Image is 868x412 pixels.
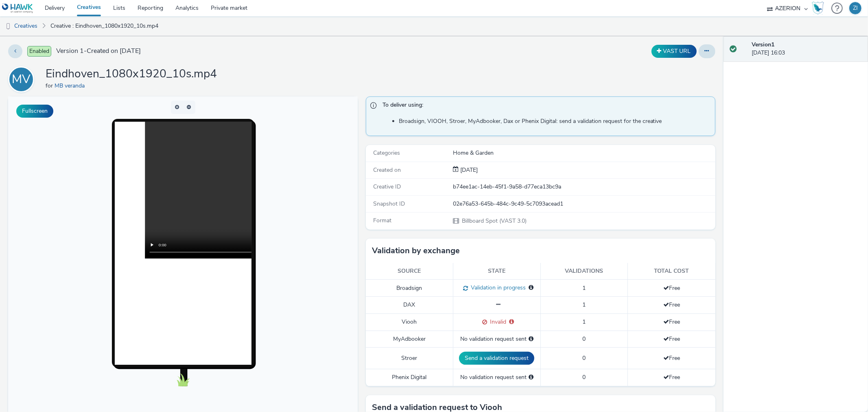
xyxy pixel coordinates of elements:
span: 1 [582,318,586,326]
td: DAX [366,297,453,313]
div: Creation 15 August 2025, 16:03 [459,166,478,174]
img: dooh [4,22,12,31]
th: Total cost [628,263,715,280]
span: To deliver using: [383,101,707,112]
a: Creative : Eindhoven_1080x1920_10s.mp4 [46,16,162,36]
div: b74ee1ac-14eb-45f1-9a58-d77eca13bc9a [453,183,714,191]
span: Free [663,373,680,381]
span: Enabled [27,46,51,57]
th: State [453,263,540,280]
h1: Eindhoven_1080x1920_10s.mp4 [46,66,217,82]
img: undefined Logo [2,3,33,13]
div: Please select a deal below and click on Send to send a validation request to MyAdbooker. [529,335,533,343]
span: 1 [582,301,586,309]
div: ZI [853,2,858,14]
td: MyAdbooker [366,331,453,347]
span: Format [373,217,391,224]
span: Creative ID [373,183,401,191]
td: Stroer [366,347,453,369]
button: VAST URL [652,45,697,58]
a: MV [8,75,37,83]
div: Home & Garden [453,149,714,157]
li: Broadsign, VIOOH, Stroer, MyAdbooker, Dax or Phenix Digital: send a validation request for the cr... [399,117,711,125]
span: Categories [373,149,400,157]
div: [DATE] 16:03 [752,41,861,57]
span: Invalid [487,318,506,326]
span: 1 [582,284,586,292]
div: No validation request sent [457,373,536,381]
span: for [46,82,55,90]
span: Created on [373,166,401,174]
td: Viooh [366,313,453,331]
span: Free [663,284,680,292]
td: Broadsign [366,280,453,297]
span: Free [663,318,680,326]
div: Please select a deal below and click on Send to send a validation request to Phenix Digital. [529,373,533,381]
a: Hawk Academy [812,2,827,15]
span: Version 1 - Created on [DATE] [56,46,141,56]
span: Snapshot ID [373,200,405,208]
span: Billboard Spot (VAST 3.0) [461,217,527,225]
strong: Version 1 [752,41,774,48]
span: Free [663,301,680,309]
div: No validation request sent [457,335,536,343]
span: 0 [582,354,586,362]
div: MV [12,68,31,91]
button: Send a validation request [459,352,534,365]
td: Phenix Digital [366,369,453,386]
span: Free [663,335,680,343]
span: Validation in progress [468,284,526,291]
span: 0 [582,335,586,343]
th: Validations [540,263,628,280]
span: 0 [582,373,586,381]
h3: Validation by exchange [372,245,460,257]
th: Source [366,263,453,280]
div: Duplicate the creative as a VAST URL [649,45,699,58]
div: 02e76a53-645b-484c-9c49-5c7093acead1 [453,200,714,208]
span: Free [663,354,680,362]
button: Fullscreen [16,105,53,118]
img: Hawk Academy [812,2,824,15]
span: [DATE] [459,166,478,174]
a: MB veranda [55,82,88,90]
